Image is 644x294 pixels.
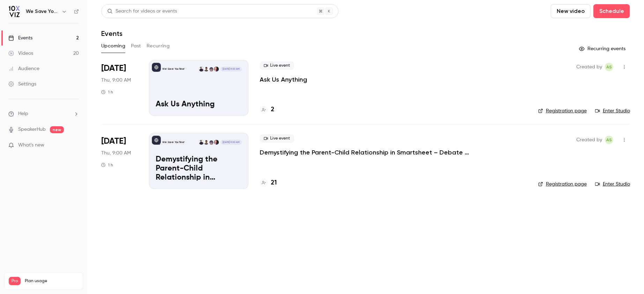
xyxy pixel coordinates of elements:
[260,75,307,84] a: Ask Us Anything
[162,67,185,71] p: We Save You Time!
[147,40,170,52] button: Recurring
[101,40,125,52] button: Upcoming
[221,67,242,71] span: [DATE] 9:00 AM
[25,278,79,284] span: Plan usage
[101,133,138,189] div: Sep 4 Thu, 9:00 AM (America/Denver)
[199,67,204,71] img: Dustin Wise
[260,105,274,114] a: 2
[101,136,126,147] span: [DATE]
[149,133,249,189] a: Demystifying the Parent-Child Relationship in Smartsheet – Debate at the Dinner Table We Save You...
[214,140,219,145] img: Jennifer Jones
[149,60,249,116] a: Ask Us AnythingWe Save You Time!Jennifer JonesDansong WangAyelet WeinerDustin Wise[DATE] 9:00 AMA...
[9,277,21,285] span: Pro
[551,4,591,18] button: New video
[204,67,209,71] img: Ayelet Weiner
[260,178,277,188] a: 21
[8,81,36,88] div: Settings
[271,178,277,188] h4: 21
[605,63,613,71] span: Ashley Sage
[260,61,294,70] span: Live event
[271,105,274,114] h4: 2
[50,126,64,133] span: new
[8,35,32,42] div: Events
[101,77,131,84] span: Thu, 9:00 AM
[260,148,469,157] a: Demystifying the Parent-Child Relationship in Smartsheet – Debate at the Dinner Table
[576,43,630,54] button: Recurring events
[199,140,204,145] img: Dustin Wise
[538,181,587,188] a: Registration page
[209,67,214,71] img: Dansong Wang
[576,63,602,71] span: Created by
[606,63,612,71] span: AS
[209,140,214,145] img: Dansong Wang
[101,29,123,38] h1: Events
[18,142,44,149] span: What's new
[606,136,612,144] span: AS
[204,140,209,145] img: Ayelet Weiner
[18,126,46,133] a: SpeakerHub
[107,8,177,15] div: Search for videos or events
[576,136,602,144] span: Created by
[156,155,242,182] p: Demystifying the Parent-Child Relationship in Smartsheet – Debate at the Dinner Table
[595,181,630,188] a: Enter Studio
[18,110,28,118] span: Help
[101,63,126,74] span: [DATE]
[260,134,294,143] span: Live event
[162,141,185,144] p: We Save You Time!
[8,65,39,72] div: Audience
[8,110,79,118] li: help-dropdown-opener
[26,8,59,15] h6: We Save You Time!
[8,50,33,57] div: Videos
[595,107,630,114] a: Enter Studio
[101,150,131,157] span: Thu, 9:00 AM
[131,40,141,52] button: Past
[101,60,138,116] div: Aug 21 Thu, 9:00 AM (America/Denver)
[214,67,219,71] img: Jennifer Jones
[221,140,242,145] span: [DATE] 9:00 AM
[156,100,242,109] p: Ask Us Anything
[9,6,20,17] img: We Save You Time!
[605,136,613,144] span: Ashley Sage
[593,4,630,18] button: Schedule
[101,162,113,168] div: 1 h
[101,89,113,95] div: 1 h
[71,142,79,149] iframe: Noticeable Trigger
[538,107,587,114] a: Registration page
